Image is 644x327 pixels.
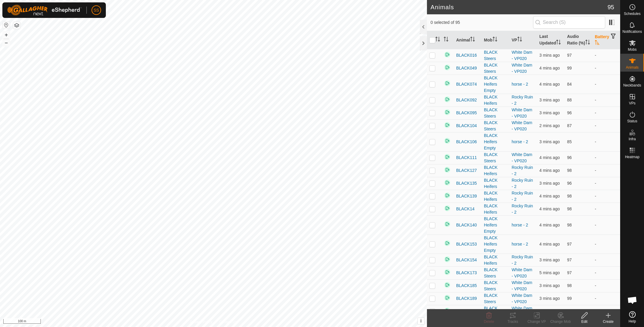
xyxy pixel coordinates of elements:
[484,152,507,164] div: BLACK Steers
[628,320,636,323] span: Help
[512,254,533,266] a: Rocky Ruin - 2
[592,31,620,49] th: Battery
[567,82,572,87] span: 84
[444,38,448,42] p-sorticon: Activate to sort
[512,152,532,163] a: White Dam - VP020
[533,16,605,29] input: Search (S)
[13,22,20,29] button: Map Layers
[3,39,10,46] button: –
[608,3,614,12] span: 95
[444,109,451,116] img: returning on
[556,41,561,45] p-sorticon: Activate to sort
[539,98,560,102] span: 13 Oct 2025, 9:24 am
[592,254,620,266] td: -
[444,137,451,144] img: returning on
[456,139,477,145] span: BLACK106
[539,296,560,301] span: 13 Oct 2025, 9:25 am
[592,292,620,305] td: -
[444,205,451,212] img: returning on
[512,165,533,176] a: Rocky Ruin - 2
[444,240,451,247] img: returning on
[418,318,424,324] button: i
[592,132,620,151] td: -
[484,216,507,235] div: BLACK Heifers Empty
[435,38,440,42] p-sorticon: Activate to sort
[567,206,572,211] span: 98
[444,96,451,103] img: returning on
[444,269,451,276] img: returning on
[567,110,572,115] span: 96
[592,266,620,279] td: -
[456,123,477,129] span: BLACK104
[628,137,636,141] span: Infra
[567,194,572,198] span: 98
[444,179,451,186] img: returning on
[190,319,212,325] a: Privacy Policy
[456,81,477,87] span: BLACK074
[539,270,560,275] span: 13 Oct 2025, 9:23 am
[444,192,451,199] img: returning on
[431,4,608,11] h2: Animals
[539,110,560,115] span: 13 Oct 2025, 9:25 am
[456,155,477,161] span: BLACK111
[444,64,451,71] img: returning on
[512,120,532,131] a: White Dam - VP020
[625,155,640,159] span: Heatmap
[470,38,475,42] p-sorticon: Activate to sort
[456,222,477,228] span: BLACK140
[512,203,533,215] a: Rocky Ruin - 2
[456,270,477,276] span: BLACK173
[444,220,451,228] img: returning on
[7,5,82,16] img: Gallagher Logo
[539,168,560,173] span: 13 Oct 2025, 9:24 am
[456,295,477,302] span: BLACK189
[484,235,507,254] div: BLACK Heifers Empty
[567,123,572,128] span: 87
[431,19,533,26] span: 0 selected of 95
[592,119,620,132] td: -
[444,51,451,58] img: returning on
[444,256,451,263] img: returning on
[493,38,497,42] p-sorticon: Activate to sort
[484,320,494,324] span: Delete
[592,107,620,119] td: -
[595,41,600,46] p-sorticon: Activate to sort
[484,107,507,119] div: BLACK Steers
[539,242,560,246] span: 13 Oct 2025, 9:24 am
[525,319,549,324] div: Change VP
[456,110,477,116] span: BLACK095
[512,191,533,202] a: Rocky Ruin - 2
[592,164,620,177] td: -
[539,82,560,87] span: 13 Oct 2025, 9:23 am
[484,62,507,75] div: BLACK Steers
[539,181,560,186] span: 13 Oct 2025, 9:25 am
[592,62,620,75] td: -
[623,30,642,33] span: Notifications
[444,121,451,129] img: returning on
[512,242,528,246] a: horse - 2
[539,66,560,70] span: 13 Oct 2025, 9:23 am
[567,139,572,144] span: 85
[512,178,533,189] a: Rocky Ruin - 2
[512,95,533,106] a: Rocky Ruin - 2
[567,242,572,246] span: 97
[585,41,590,45] p-sorticon: Activate to sort
[592,151,620,164] td: -
[624,12,640,16] span: Schedules
[512,50,532,61] a: White Dam - VP020
[592,94,620,107] td: -
[512,267,532,278] a: White Dam - VP020
[512,139,528,144] a: horse - 2
[567,257,572,262] span: 97
[592,190,620,203] td: -
[567,283,572,288] span: 98
[444,294,451,301] img: returning on
[567,270,572,275] span: 97
[484,94,507,107] div: BLACK Heifers
[484,75,507,94] div: BLACK Heifers Empty
[501,319,525,324] div: Tracks
[456,52,477,58] span: BLACK016
[539,223,560,227] span: 13 Oct 2025, 9:24 am
[444,281,451,289] img: returning on
[539,155,560,160] span: 13 Oct 2025, 9:23 am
